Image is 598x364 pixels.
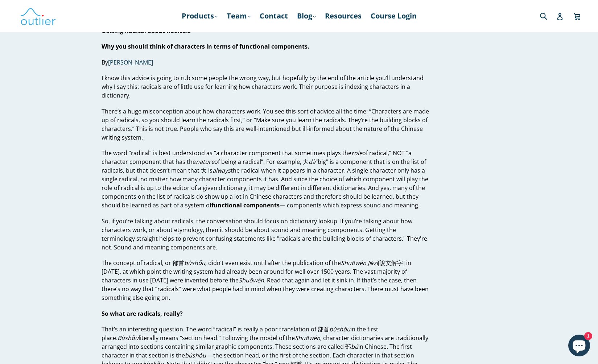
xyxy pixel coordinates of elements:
p: So, if you’re talking about radicals, the conversation should focus on dictionary lookup. If you’... [102,217,429,252]
em: Shuōwén [239,276,264,284]
p: The concept of radical, or 部首 , didn’t even exist until after the publication of the [說文解字] in [D... [102,258,429,302]
em: bùshǒu [184,259,205,267]
input: Search [538,8,558,23]
a: Course Login [367,9,420,22]
em: bùshǒu — [185,351,213,359]
em: always [213,166,231,174]
em: role [351,149,362,157]
strong: Why you should think of characters in terms of functional components. [102,42,309,50]
p: I know this advice is going to rub some people the wrong way, but hopefully by the end of the art... [102,74,429,100]
em: dà [309,158,316,166]
a: [PERSON_NAME] [108,58,153,67]
p: There’s a huge misconception about how characters work. You see this sort of advice all the time:... [102,107,429,142]
a: Blog [293,9,319,22]
p: The word “radical” is best understood as “a character component that sometimes plays the of radic... [102,149,429,210]
strong: So what are radicals, really? [102,310,183,318]
a: Products [178,9,221,22]
em: bù [351,343,358,351]
em: bùshǒu [329,325,350,333]
inbox-online-store-chat: Shopify online store chat [566,335,592,358]
p: By [102,58,429,67]
img: Outlier Linguistics [20,5,56,26]
em: nature [196,158,214,166]
strong: functional components [211,201,280,209]
a: Contact [256,9,292,22]
em: Bùshǒu [117,334,139,342]
em: Shuōwén [295,334,320,342]
a: Resources [321,9,365,22]
a: Team [223,9,254,22]
em: Shuōwén Jiězì [341,259,378,267]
